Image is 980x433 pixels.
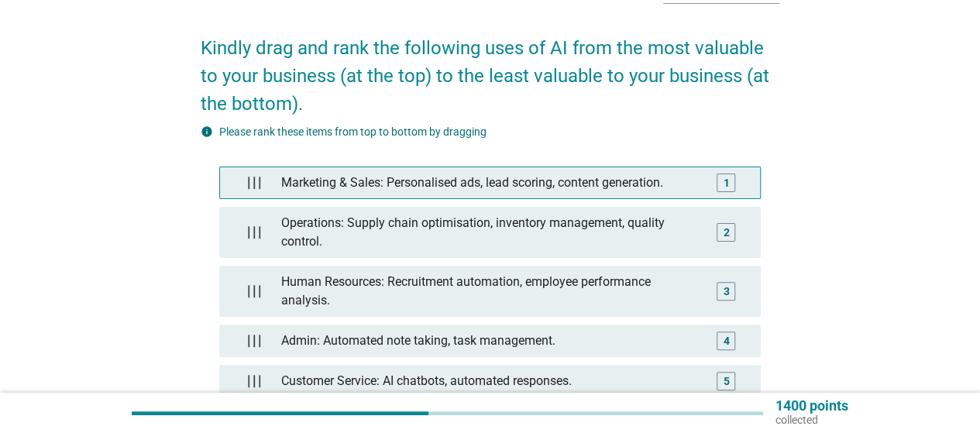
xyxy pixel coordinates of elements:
div: Admin: Automated note taking, task management. [275,325,704,356]
img: drag_handle.d409663.png [247,374,261,388]
div: 2 [723,225,729,241]
p: collected [775,413,848,427]
img: drag_handle.d409663.png [247,176,261,190]
img: drag_handle.d409663.png [247,225,261,239]
div: 3 [723,284,729,300]
div: 1 [723,175,729,191]
p: 1400 points [775,399,848,413]
img: drag_handle.d409663.png [247,334,261,348]
div: 4 [723,333,729,349]
div: 5 [723,373,729,390]
div: Operations: Supply chain optimisation, inventory management, quality control. [275,208,704,257]
img: drag_handle.d409663.png [247,284,261,298]
label: Please rank these items from top to bottom by dragging [219,125,487,138]
i: info [201,125,213,138]
div: Human Resources: Recruitment automation, employee performance analysis. [275,266,704,316]
h2: Kindly drag and rank the following uses of AI from the most valuable to your business (at the top... [201,19,779,118]
div: Customer Service: AI chatbots, automated responses. [275,366,704,397]
div: Marketing & Sales: Personalised ads, lead scoring, content generation. [275,167,704,198]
